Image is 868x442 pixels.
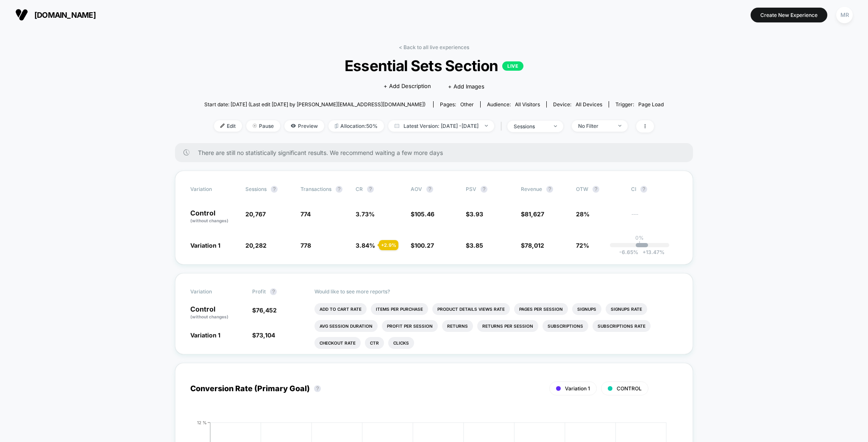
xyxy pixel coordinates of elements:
[576,210,590,218] span: 28%
[253,124,257,128] img: end
[314,320,378,332] li: Avg Session Duration
[470,210,483,218] span: 3.93
[525,242,544,249] span: 78,012
[546,186,553,193] button: ?
[214,120,242,132] span: Edit
[190,210,237,224] p: Control
[640,186,647,193] button: ?
[615,101,664,108] div: Trigger:
[395,124,399,128] img: calendar
[204,101,426,108] span: Start date: [DATE] (Last edit [DATE] by [PERSON_NAME][EMAIL_ADDRESS][DOMAIN_NAME])
[245,210,266,218] span: 20,767
[314,303,367,315] li: Add To Cart Rate
[227,57,640,75] span: Essential Sets Section
[638,101,664,108] span: Page Load
[432,303,510,315] li: Product Details Views Rate
[382,320,438,332] li: Profit Per Session
[314,337,361,349] li: Checkout Rate
[252,331,275,339] span: $
[576,242,589,249] span: 72%
[521,242,544,249] span: $
[546,101,609,108] span: Device:
[578,123,612,129] div: No Filter
[639,241,640,247] p: |
[367,186,374,193] button: ?
[498,120,507,133] span: |
[190,186,237,193] span: Variation
[34,11,96,19] span: [DOMAIN_NAME]
[466,210,483,218] span: $
[190,288,237,295] span: Variation
[415,210,434,218] span: 105.46
[300,186,331,192] span: Transactions
[411,242,434,249] span: $
[356,210,375,218] span: 3.73 %
[197,420,207,425] tspan: 12 %
[631,186,678,193] span: CI
[635,235,644,241] p: 0%
[593,186,599,193] button: ?
[256,331,275,339] span: 73,104
[440,101,474,108] div: Pages:
[542,320,588,332] li: Subscriptions
[514,123,548,130] div: sessions
[190,218,228,223] span: (without changes)
[388,337,414,349] li: Clicks
[565,385,590,392] span: Variation 1
[15,8,28,21] img: Visually logo
[246,120,280,132] span: Pause
[252,288,266,295] span: Profit
[356,186,363,192] span: CR
[470,242,483,249] span: 3.85
[245,242,267,249] span: 20,282
[502,61,523,71] p: LIVE
[576,186,623,193] span: OTW
[593,320,651,332] li: Subscriptions Rate
[617,385,642,392] span: CONTROL
[300,210,311,218] span: 774
[836,7,853,23] div: MR
[751,8,827,22] button: Create New Experience
[190,314,228,319] span: (without changes)
[460,101,474,108] span: other
[515,101,540,108] span: All Visitors
[643,249,646,255] span: +
[448,83,484,90] span: + Add Images
[256,307,277,314] span: 76,452
[521,186,542,192] span: Revenue
[399,44,469,50] a: < Back to all live experiences
[477,320,538,332] li: Returns Per Session
[554,125,557,127] img: end
[379,240,398,250] div: + 2.9 %
[314,385,321,392] button: ?
[521,210,544,218] span: $
[365,337,384,349] li: Ctr
[572,303,601,315] li: Signups
[336,186,342,193] button: ?
[415,242,434,249] span: 100.27
[335,124,338,128] img: rebalance
[270,288,277,295] button: ?
[487,101,540,108] div: Audience:
[314,288,678,295] p: Would like to see more reports?
[442,320,473,332] li: Returns
[834,6,855,24] button: MR
[284,120,324,132] span: Preview
[638,249,665,255] span: 13.47 %
[190,306,244,320] p: Control
[485,125,488,127] img: end
[466,242,483,249] span: $
[426,186,433,193] button: ?
[371,303,428,315] li: Items Per Purchase
[13,8,98,22] button: [DOMAIN_NAME]
[220,124,225,128] img: edit
[576,101,602,108] span: all devices
[190,242,220,249] span: Variation 1
[466,186,476,192] span: PSV
[356,242,375,249] span: 3.84 %
[384,82,431,91] span: + Add Description
[245,186,267,192] span: Sessions
[525,210,544,218] span: 81,627
[190,331,220,339] span: Variation 1
[271,186,278,193] button: ?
